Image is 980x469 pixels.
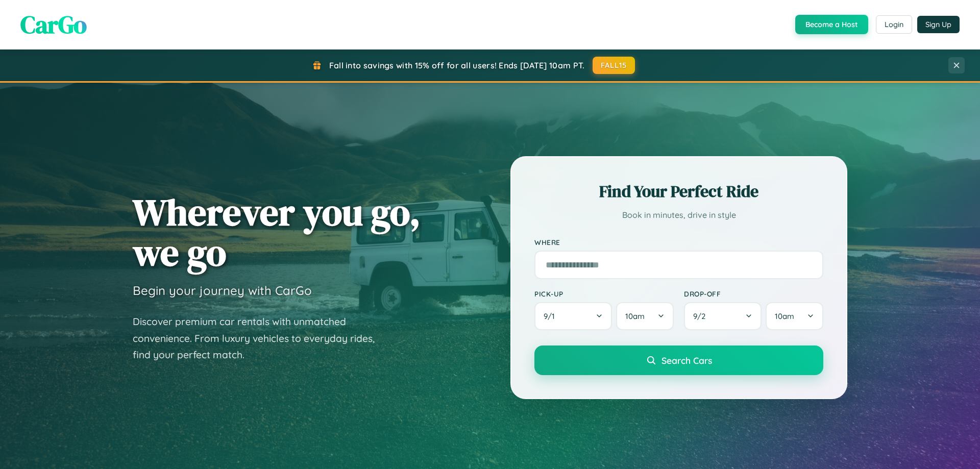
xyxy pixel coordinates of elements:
[616,302,674,330] button: 10am
[766,302,823,330] button: 10am
[534,289,674,298] label: Pick-up
[133,192,421,273] h1: Wherever you go, we go
[625,311,645,321] span: 10am
[684,302,762,330] button: 9/2
[534,238,823,246] label: Where
[534,180,823,203] h2: Find Your Perfect Ride
[693,311,710,321] span: 9 / 2
[133,313,388,363] p: Discover premium car rentals with unmatched convenience. From luxury vehicles to everyday rides, ...
[329,60,585,70] span: Fall into savings with 15% off for all users! Ends [DATE] 10am PT.
[795,15,868,34] button: Become a Host
[661,355,712,366] span: Search Cars
[593,57,635,74] button: FALL15
[544,311,560,321] span: 9 / 1
[917,16,960,33] button: Sign Up
[876,15,912,34] button: Login
[534,302,612,330] button: 9/1
[534,208,823,223] p: Book in minutes, drive in style
[775,311,794,321] span: 10am
[133,283,312,298] h3: Begin your journey with CarGo
[20,8,87,41] span: CarGo
[534,345,823,375] button: Search Cars
[684,289,823,298] label: Drop-off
